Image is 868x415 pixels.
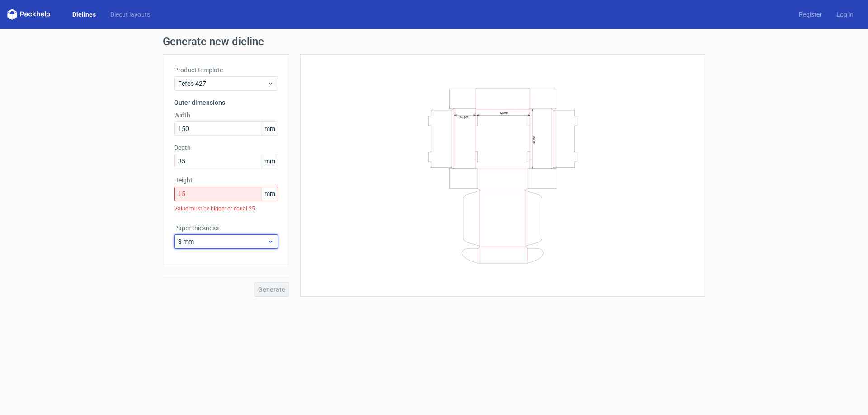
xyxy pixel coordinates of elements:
a: Diecut layouts [103,10,157,19]
span: mm [262,122,278,135]
label: Height [174,176,278,185]
label: Width [174,111,278,120]
a: Register [792,10,829,19]
label: Product template [174,65,278,75]
span: 3 mm [178,237,267,246]
span: mm [262,154,278,168]
a: Dielines [65,10,103,19]
text: Depth [533,135,536,144]
a: Log in [829,10,861,19]
span: Fefco 427 [178,79,267,88]
h1: Generate new dieline [163,36,705,47]
span: mm [262,187,278,201]
label: Paper thickness [174,224,278,233]
h3: Outer dimensions [174,98,278,107]
text: Height [459,115,468,118]
text: Width [500,111,508,115]
div: Value must be bigger or equal 25 [174,201,278,216]
label: Depth [174,143,278,152]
